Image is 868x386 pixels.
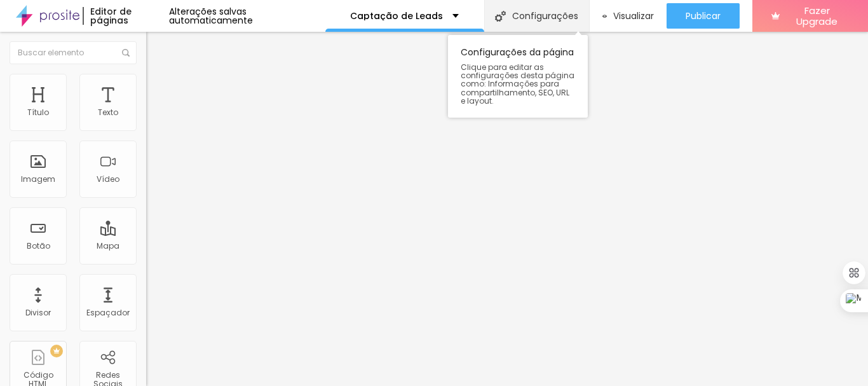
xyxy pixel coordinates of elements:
img: view-1.svg [602,11,607,22]
img: Icone [122,49,130,57]
span: Fazer Upgrade [785,5,849,27]
div: Botão [27,242,50,251]
span: Visualizar [613,11,654,21]
span: Publicar [686,11,721,21]
p: Captação de Leads [350,11,443,20]
div: Espaçador [86,308,130,317]
div: Configurações da página [448,35,588,118]
span: Clique para editar as configurações desta página como: Informações para compartilhamento, SEO, UR... [461,63,575,105]
div: Vídeo [97,175,119,184]
div: Texto [98,108,118,117]
input: Buscar elemento [10,41,137,64]
div: Divisor [25,308,51,317]
button: Visualizar [590,3,667,29]
iframe: Editor [146,32,868,386]
div: Editor de páginas [83,7,168,25]
button: Publicar [667,3,740,29]
div: Alterações salvas automaticamente [169,7,325,25]
img: Icone [495,11,506,22]
div: Imagem [21,175,55,184]
div: Título [27,108,49,117]
div: Mapa [97,242,119,251]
